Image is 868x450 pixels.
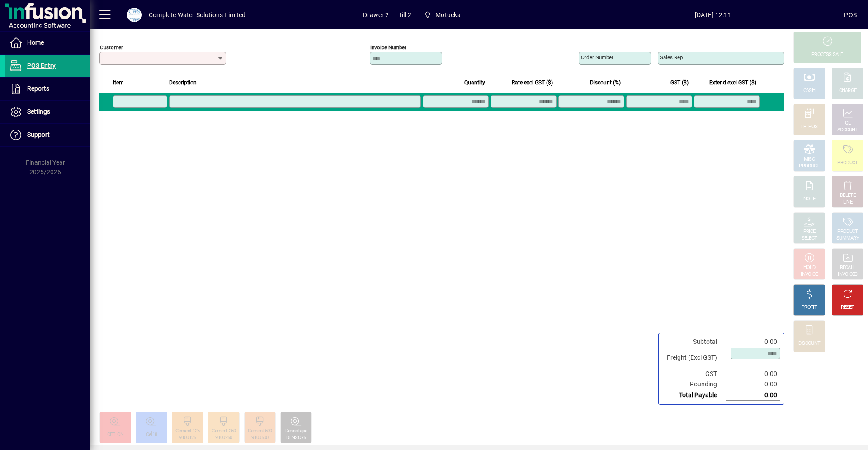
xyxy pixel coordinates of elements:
div: DensoTape [285,428,307,435]
td: 0.00 [726,337,780,347]
span: Discount (%) [590,78,621,88]
div: MISC [804,156,815,163]
div: Cement 250 [212,428,236,435]
div: PRODUCT [837,160,858,167]
td: 0.00 [726,369,780,379]
div: DENSO75 [286,435,306,441]
mat-label: Sales rep [660,54,683,60]
div: 9100125 [179,435,196,441]
td: 0.00 [726,390,780,401]
div: 9100250 [215,435,232,441]
td: Rounding [662,379,726,390]
span: Quantity [464,78,485,88]
div: LINE [843,199,852,206]
a: Support [5,124,90,146]
div: NOTE [803,196,815,203]
div: INVOICES [838,271,857,278]
span: Home [27,39,44,46]
td: Subtotal [662,337,726,347]
span: Extend excl GST ($) [709,78,756,88]
div: PRICE [803,228,816,235]
div: 9100500 [251,435,268,441]
div: CEELON [107,431,124,438]
td: GST [662,369,726,379]
span: Till 2 [398,8,411,22]
div: HOLD [803,264,815,271]
div: Cement 500 [248,428,272,435]
div: DELETE [840,192,855,199]
span: Item [113,78,124,88]
span: Motueka [435,8,461,22]
div: PROFIT [802,304,817,311]
div: Cel18 [146,431,157,438]
div: RECALL [840,264,856,271]
span: Motueka [420,7,465,23]
span: Drawer 2 [363,8,389,22]
a: Settings [5,101,90,123]
div: POS [844,8,857,22]
div: SUMMARY [836,235,859,242]
div: Complete Water Solutions Limited [149,8,246,22]
button: Profile [120,7,149,23]
td: Total Payable [662,390,726,401]
span: Settings [27,108,50,115]
a: Home [5,32,90,54]
span: Support [27,131,50,138]
div: RESET [841,304,854,311]
div: SELECT [802,235,817,242]
div: CHARGE [839,88,857,94]
a: Reports [5,78,90,100]
mat-label: Order number [581,54,613,60]
div: DISCOUNT [798,340,820,347]
div: PROCESS SALE [811,51,843,58]
div: GL [845,120,851,127]
mat-label: Customer [100,44,123,51]
div: Cement 125 [175,428,199,435]
span: Description [169,78,197,88]
div: ACCOUNT [837,127,858,134]
span: Rate excl GST ($) [512,78,553,88]
span: POS Entry [27,62,56,69]
div: PRODUCT [837,228,858,235]
td: 0.00 [726,379,780,390]
mat-label: Invoice number [370,44,406,51]
td: Freight (Excl GST) [662,347,726,369]
div: PRODUCT [799,163,819,170]
span: Reports [27,85,49,92]
span: [DATE] 12:11 [582,8,844,22]
div: EFTPOS [801,124,818,130]
div: INVOICE [801,271,817,278]
span: GST ($) [670,78,689,88]
div: CASH [803,88,815,94]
